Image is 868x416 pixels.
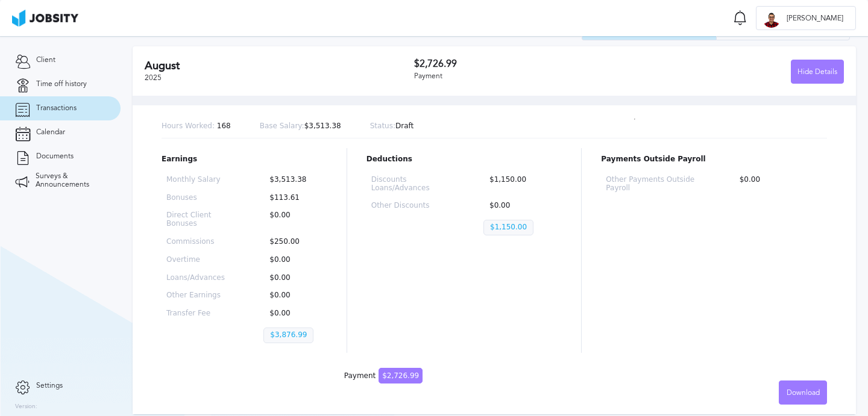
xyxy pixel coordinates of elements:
[763,10,781,28] div: C
[260,122,304,130] span: Base Salary:
[162,122,215,130] span: Hours Worked:
[36,104,77,113] span: Transactions
[36,382,63,390] span: Settings
[371,202,445,210] p: Other Discounts
[263,291,322,300] p: $0.00
[781,14,849,23] span: [PERSON_NAME]
[344,372,423,380] div: Payment
[133,20,582,37] h2: 2025
[36,128,65,137] span: Calendar
[166,238,225,246] p: Commissions
[263,256,322,264] p: $0.00
[166,274,225,282] p: Loans/Advances
[263,211,322,228] p: $0.00
[263,194,322,202] p: $113.61
[263,309,322,318] p: $0.00
[166,176,225,184] p: Monthly Salary
[36,152,74,161] span: Documents
[36,56,55,64] span: Client
[36,80,87,88] span: Time off history
[787,389,820,397] span: Download
[15,403,37,411] label: Version:
[483,202,557,210] p: $0.00
[483,220,533,235] p: $1,150.00
[145,60,414,72] h2: August
[145,73,162,82] span: 2025
[370,122,414,131] p: Draft
[779,380,827,405] button: Download
[414,72,629,81] div: Payment
[791,60,844,84] button: Hide Details
[166,291,225,300] p: Other Earnings
[414,58,629,69] h3: $2,726.99
[162,155,327,164] p: Earnings
[263,274,322,282] p: $0.00
[606,176,694,193] p: Other Payments Outside Payroll
[370,122,395,130] span: Status:
[36,172,105,189] span: Surveys & Announcements
[734,176,822,193] p: $0.00
[263,238,322,246] p: $250.00
[366,155,562,164] p: Deductions
[162,122,231,131] p: 168
[12,10,78,26] img: ab4bad089aa723f57921c736e9817d99.png
[263,176,322,184] p: $3,513.38
[166,256,225,264] p: Overtime
[379,368,423,383] span: $2,726.99
[166,194,225,202] p: Bonuses
[483,176,557,193] p: $1,150.00
[756,6,856,30] button: C[PERSON_NAME]
[166,309,225,318] p: Transfer Fee
[601,155,827,164] p: Payments Outside Payroll
[166,211,225,228] p: Direct Client Bonuses
[791,60,843,84] div: Hide Details
[260,122,341,131] p: $3,513.38
[263,328,313,343] p: $3,876.99
[371,176,445,193] p: Discounts Loans/Advances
